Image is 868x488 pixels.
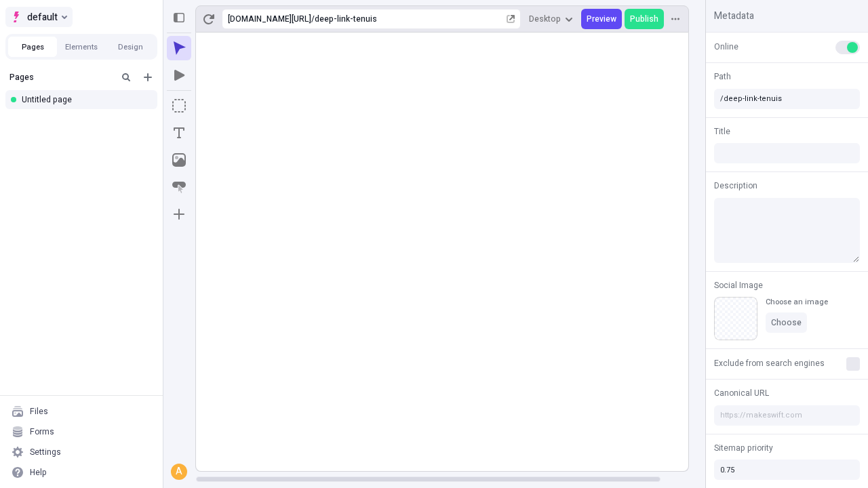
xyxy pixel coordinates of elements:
[524,9,578,29] button: Desktop
[529,14,561,24] span: Desktop
[714,442,773,454] span: Sitemap priority
[630,14,658,24] span: Publish
[30,426,54,437] div: Forms
[714,405,860,426] input: https://makeswift.com
[167,148,191,172] button: Image
[315,14,504,24] div: deep-link-tenuis
[714,357,825,369] span: Exclude from search engines
[27,9,58,25] span: default
[167,94,191,118] button: Box
[167,121,191,145] button: Text
[30,467,47,478] div: Help
[714,41,738,53] span: Online
[30,447,61,457] div: Settings
[771,317,802,328] span: Choose
[5,7,73,27] button: Select site
[140,69,156,85] button: Add new
[587,14,616,24] span: Preview
[581,9,622,29] button: Preview
[766,297,828,307] div: Choose an image
[167,175,191,199] button: Button
[714,387,769,399] span: Canonical URL
[30,406,48,417] div: Files
[228,14,311,24] div: [URL][DOMAIN_NAME]
[172,465,186,479] div: A
[714,125,730,138] span: Title
[625,9,664,29] button: Publish
[311,14,315,24] div: /
[106,37,155,57] button: Design
[22,94,146,105] div: Untitled page
[714,180,757,192] span: Description
[714,279,763,291] span: Social Image
[9,72,113,83] div: Pages
[714,70,731,83] span: Path
[766,312,807,333] button: Choose
[8,37,57,57] button: Pages
[57,37,106,57] button: Elements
